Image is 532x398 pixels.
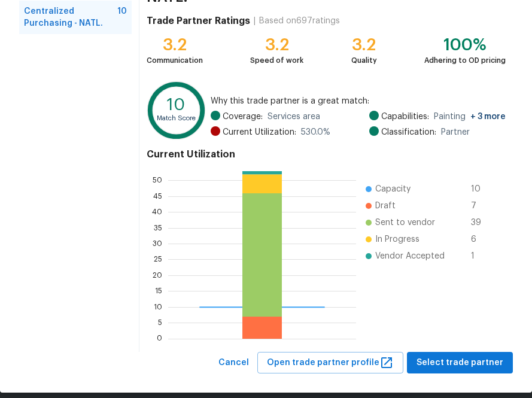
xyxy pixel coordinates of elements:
[267,111,320,123] span: Services area
[211,95,506,107] span: Why this trade partner is a great match:
[158,319,162,326] text: 5
[471,217,490,229] span: 39
[250,39,303,51] div: 3.2
[351,54,377,66] div: Quality
[153,193,162,200] text: 45
[381,111,429,123] span: Capabilities:
[24,5,117,29] span: Centralized Purchasing - NATL.
[154,256,162,263] text: 25
[351,39,377,51] div: 3.2
[157,335,162,342] text: 0
[470,113,506,121] span: + 3 more
[157,115,196,121] text: Match Score
[167,97,185,113] text: 10
[147,39,203,51] div: 3.2
[250,15,259,27] div: |
[147,15,250,27] h4: Trade Partner Ratings
[417,356,503,370] span: Select trade partner
[152,208,162,215] text: 40
[441,126,470,138] span: Partner
[471,183,490,195] span: 10
[471,200,490,212] span: 7
[434,111,506,123] span: Painting
[257,352,403,374] button: Open trade partner profile
[471,233,490,245] span: 6
[214,352,254,374] button: Cancel
[424,39,506,51] div: 100%
[154,303,162,310] text: 10
[147,54,203,66] div: Communication
[375,200,396,212] span: Draft
[301,126,330,138] span: 530.0 %
[407,352,513,374] button: Select trade partner
[218,356,249,370] span: Cancel
[381,126,436,138] span: Classification:
[375,233,419,245] span: In Progress
[147,148,506,160] h4: Current Utilization
[375,250,445,262] span: Vendor Accepted
[375,217,435,229] span: Sent to vendor
[153,272,162,279] text: 20
[153,240,162,247] text: 30
[375,183,411,195] span: Capacity
[154,224,162,231] text: 35
[259,15,340,27] div: Based on 697 ratings
[223,126,296,138] span: Current Utilization:
[250,54,303,66] div: Speed of work
[117,5,127,29] span: 10
[223,111,263,123] span: Coverage:
[155,287,162,294] text: 15
[267,356,394,370] span: Open trade partner profile
[424,54,506,66] div: Adhering to OD pricing
[471,250,490,262] span: 1
[153,177,162,184] text: 50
